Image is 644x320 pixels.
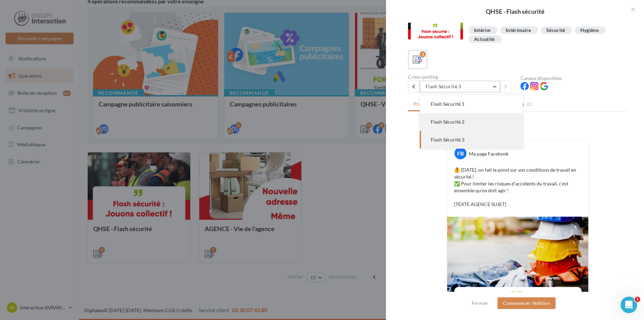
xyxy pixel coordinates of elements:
div: Cross-posting [408,75,515,79]
div: QHSE - Flash sécurité [397,8,633,14]
div: Sécurité [546,28,565,33]
button: Flash Sécurité 1 [420,95,523,113]
span: Flash Sécurité 1 [431,101,464,107]
button: Fermer [469,299,491,307]
button: Flash Sécurité 2 [420,113,523,131]
div: Canaux disponibles [520,76,627,81]
span: Flash Sécurité 3 [431,137,464,142]
div: Hygiène [580,28,599,33]
span: 1 [635,297,640,302]
div: 3 [420,51,426,57]
p: 🦺 [DATE], on fait le point sur vos conditions de travail en sécurité ! ✅ Pour limiter les risques... [454,167,581,208]
button: Flash Sécurité 3 [420,81,500,92]
span: (0) [527,101,533,107]
div: Ma page Facebook [469,150,508,157]
button: Commencer l'édition [497,297,556,309]
div: FB [454,147,466,159]
div: Intérimaire [506,28,531,33]
span: Flash Sécurité 2 [431,119,464,125]
button: Flash Sécurité 3 [420,131,523,149]
iframe: Intercom live chat [621,297,637,313]
div: Intérim [474,28,491,33]
div: Actualité [474,37,495,42]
